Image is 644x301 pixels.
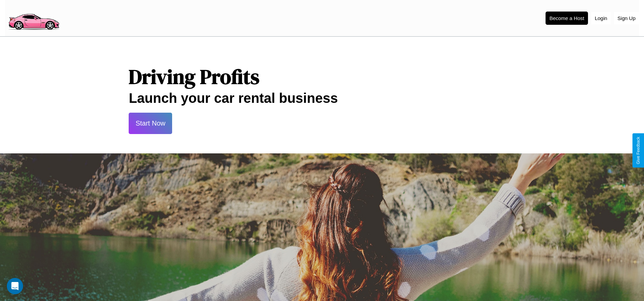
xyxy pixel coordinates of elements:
button: Start Now [129,113,172,134]
h1: Driving Profits [129,63,515,91]
button: Login [591,12,611,24]
button: Sign Up [614,12,639,24]
h2: Launch your car rental business [129,91,515,106]
div: Open Intercom Messenger [7,278,23,294]
img: logo [5,3,62,32]
button: Become a Host [546,12,588,25]
div: Give Feedback [636,137,641,164]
